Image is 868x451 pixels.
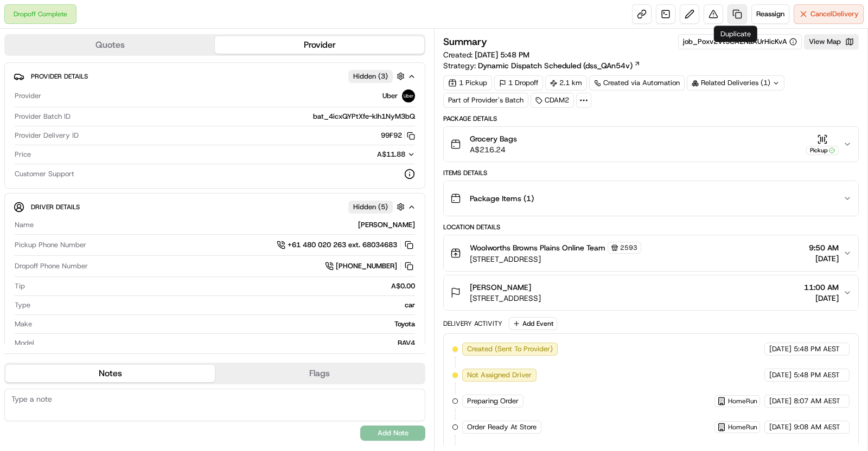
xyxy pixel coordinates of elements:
div: 2.1 km [545,75,587,91]
span: Tip [15,281,25,291]
span: Model [15,338,34,348]
span: bat_4icxQYPtXfe-kIh1NyM3bQ [313,112,415,121]
span: Grocery Bags [470,133,517,144]
span: Dropoff Phone Number [15,261,88,271]
span: +61 480 020 263 ext. 68034683 [288,240,397,250]
span: HomeRun [728,423,757,431]
a: Created via Automation [589,75,685,91]
span: [PHONE_NUMBER] [336,261,397,271]
button: Grocery BagsA$216.24Pickup [444,127,858,162]
span: Woolworths Browns Plains Online Team [470,242,605,253]
span: Type [15,300,30,310]
button: Notes [5,365,215,382]
button: Quotes [5,36,215,54]
button: Woolworths Browns Plains Online Team2593[STREET_ADDRESS]9:50 AM[DATE] [444,235,858,271]
span: Cancel Delivery [810,9,859,19]
span: Preparing Order [467,396,519,406]
span: [DATE] 5:48 PM [475,50,529,60]
span: Created (Sent To Provider) [467,344,553,354]
button: Add Event [509,317,557,330]
span: Provider [15,91,41,101]
span: Hidden ( 5 ) [353,202,388,212]
span: [DATE] [769,396,792,406]
span: 9:08 AM AEST [794,422,840,432]
span: [DATE] [769,344,792,354]
button: Provider DetailsHidden (3) [14,67,416,85]
div: Package Details [443,114,859,123]
div: Location Details [443,223,859,231]
div: Duplicate [714,26,757,42]
span: [STREET_ADDRESS] [470,293,541,304]
span: Not Assigned Driver [467,370,532,380]
span: 5:48 PM AEST [794,344,840,354]
span: [DATE] [769,422,792,432]
div: RAV4 [39,338,415,348]
span: [PERSON_NAME] [470,282,531,293]
button: Pickup [806,134,839,155]
span: Provider Details [31,72,88,81]
div: Strategy: [443,60,641,71]
button: Package Items (1) [444,181,858,216]
span: 2593 [620,243,637,252]
div: Related Deliveries (1) [687,75,784,91]
span: [DATE] [769,370,792,380]
span: [DATE] [804,293,839,304]
span: Name [15,220,34,230]
span: [DATE] [809,253,839,264]
div: 1 Pickup [443,75,492,91]
button: [PERSON_NAME][STREET_ADDRESS]11:00 AM[DATE] [444,275,858,310]
div: Pickup [806,146,839,155]
h3: Summary [443,37,487,47]
span: Price [15,150,31,159]
div: A$0.00 [29,281,415,291]
div: CDAM2 [531,93,574,108]
span: Provider Batch ID [15,112,71,121]
button: A$11.88 [320,150,415,159]
span: Provider Delivery ID [15,131,79,140]
div: car [35,300,415,310]
span: Customer Support [15,169,74,179]
span: Hidden ( 3 ) [353,72,388,81]
button: View Map [804,34,859,49]
span: Reassign [756,9,784,19]
span: HomeRun [728,397,757,405]
span: 8:07 AM AEST [794,396,840,406]
div: Delivery Activity [443,319,502,328]
button: Flags [215,365,424,382]
span: Order Ready At Store [467,422,537,432]
span: Created: [443,49,529,60]
button: Provider [215,36,424,54]
span: 11:00 AM [804,282,839,293]
img: uber-new-logo.jpeg [402,89,415,102]
div: 1 Dropoff [494,75,543,91]
span: Driver Details [31,203,80,211]
button: Reassign [751,4,789,24]
div: Toyota [36,319,415,329]
span: Pickup Phone Number [15,240,86,250]
span: Make [15,319,32,329]
a: Dynamic Dispatch Scheduled (dss_QAn54v) [478,60,641,71]
span: Dynamic Dispatch Scheduled (dss_QAn54v) [478,60,633,71]
button: Hidden (3) [348,69,407,83]
a: [PHONE_NUMBER] [325,260,415,272]
div: Items Details [443,169,859,177]
span: Uber [382,91,398,101]
div: [PERSON_NAME] [38,220,415,230]
span: A$216.24 [470,144,517,155]
a: +61 480 020 263 ext. 68034683 [277,239,415,251]
span: 5:48 PM AEST [794,370,840,380]
button: Hidden (5) [348,200,407,214]
button: CancelDelivery [794,4,864,24]
button: 99F92 [381,131,415,140]
span: A$11.88 [377,150,405,159]
button: Driver DetailsHidden (5) [14,198,416,216]
span: 9:50 AM [809,242,839,253]
span: Package Items ( 1 ) [470,193,534,204]
button: job_Poxv2Vt5CA2NaAUrHicKvA [683,37,797,47]
span: [STREET_ADDRESS] [470,254,641,265]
